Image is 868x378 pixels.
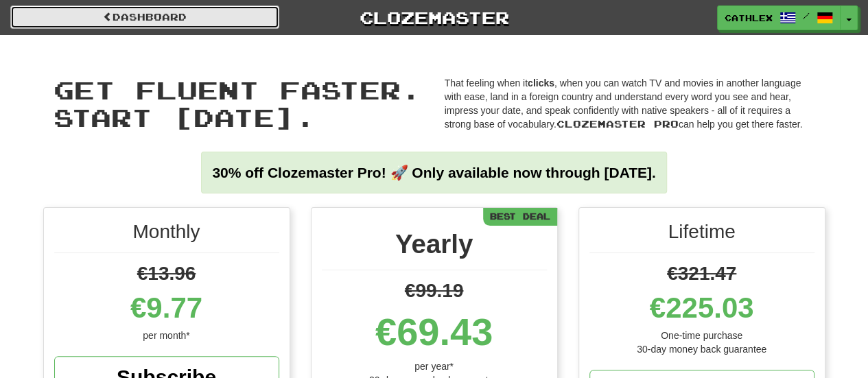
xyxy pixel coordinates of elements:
span: Get fluent faster. Start [DATE]. [54,75,421,132]
div: 30-day money back guarantee [589,342,814,356]
span: €99.19 [405,280,464,301]
div: One-time purchase [589,329,814,342]
div: €9.77 [54,287,279,329]
span: cathlex [725,12,773,24]
div: Best Deal [483,208,557,225]
div: Yearly [322,225,547,270]
span: Clozemaster Pro [556,118,679,130]
div: per year* [322,359,547,373]
a: cathlex / [717,5,841,30]
span: / [803,11,810,21]
strong: 30% off Clozemaster Pro! 🚀 Only available now through [DATE]. [212,165,655,180]
span: €321.47 [667,263,736,284]
strong: clicks [528,78,554,88]
div: €69.43 [322,305,547,359]
p: That feeling when it , when you can watch TV and movies in another language with ease, land in a ... [445,76,815,131]
a: Clozemaster [300,5,569,29]
div: Monthly [54,218,279,253]
a: Dashboard [10,5,279,29]
div: per month* [54,329,279,342]
div: Lifetime [589,218,814,253]
div: €225.03 [589,287,814,329]
span: €13.96 [137,263,196,284]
